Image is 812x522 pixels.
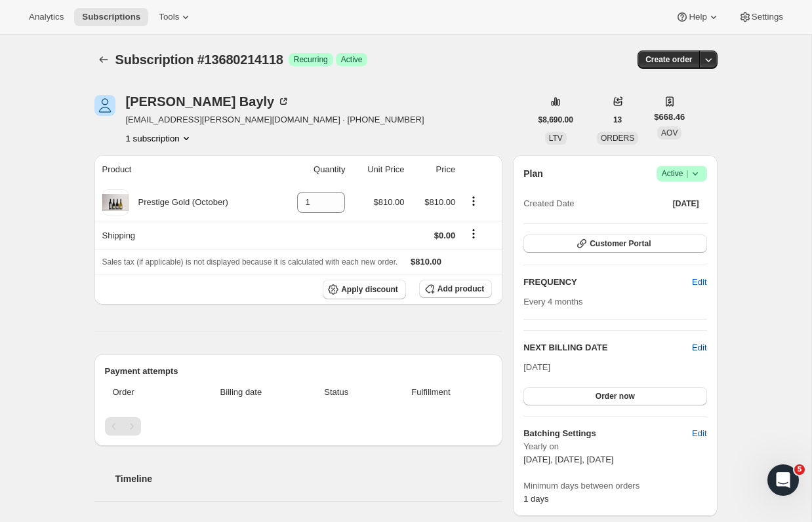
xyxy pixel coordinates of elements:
span: $810.00 [411,257,441,267]
h6: Batching Settings [523,427,692,440]
span: Fulfillment [378,386,484,399]
span: Create order [645,54,692,65]
th: Price [409,155,460,184]
span: [DATE] [523,362,550,372]
span: Active [662,167,702,180]
div: Prestige Gold (October) [129,196,228,209]
button: Apply discount [323,280,406,299]
span: Every 4 months [523,297,582,307]
span: AOV [661,128,678,138]
span: Order now [596,391,635,401]
span: Active [341,54,363,65]
span: Billing date [187,386,295,399]
span: Add product [437,284,484,294]
iframe: Intercom live chat [767,464,799,496]
button: 13 [605,111,630,129]
button: Analytics [21,8,71,26]
span: [DATE], [DATE], [DATE] [523,455,613,464]
button: Product actions [463,194,484,208]
h2: NEXT BILLING DATE [523,341,692,354]
span: LTV [549,134,563,143]
span: $810.00 [374,197,405,207]
button: Subscriptions [74,8,148,26]
button: Edit [684,423,714,444]
h2: Timeline [115,472,503,485]
div: [PERSON_NAME] Bayly [126,95,291,108]
th: Shipping [94,221,276,250]
button: Settings [731,8,791,26]
span: Yearly on [523,440,706,453]
button: Help [668,8,727,26]
button: Edit [692,341,706,354]
span: Minimum days between orders [523,479,706,493]
span: | [686,168,688,179]
span: Help [689,12,706,22]
button: Subscriptions [94,50,113,69]
nav: Pagination [105,417,493,436]
th: Product [94,155,276,184]
span: Created Date [523,197,574,210]
button: Create order [638,50,700,69]
button: Edit [684,272,714,293]
span: Recurring [294,54,328,65]
button: [DATE] [665,195,707,213]
span: $668.46 [654,111,685,124]
span: 13 [613,115,622,125]
span: [EMAIL_ADDRESS][PERSON_NAME][DOMAIN_NAME] · [PHONE_NUMBER] [126,113,424,126]
h2: Plan [523,167,543,180]
span: ORDERS [601,134,634,143]
th: Unit Price [349,155,408,184]
span: Status [303,386,370,399]
th: Order [105,378,184,407]
h2: FREQUENCY [523,276,692,289]
span: Tools [159,12,179,22]
span: $8,690.00 [538,115,573,125]
span: Customer Portal [590,238,651,249]
button: Add product [419,280,492,298]
span: 5 [794,464,805,475]
button: $8,690.00 [531,111,581,129]
span: Sales tax (if applicable) is not displayed because it is calculated with each new order. [102,257,398,267]
span: [DATE] [673,198,699,209]
span: Analytics [29,12,64,22]
span: Settings [752,12,783,22]
h2: Payment attempts [105,365,493,378]
span: Apply discount [341,284,398,295]
button: Order now [523,387,706,405]
span: Subscriptions [82,12,140,22]
button: Tools [151,8,200,26]
span: $0.00 [434,231,456,240]
span: $810.00 [424,197,455,207]
span: Edit [692,427,706,440]
button: Customer Portal [523,234,706,253]
span: Sonya Bayly [94,95,115,116]
button: Product actions [126,132,193,145]
span: 1 days [523,494,548,504]
span: Edit [692,276,706,289]
span: Subscription #13680214118 [115,52,283,67]
th: Quantity [276,155,350,184]
button: Shipping actions [463,227,484,241]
